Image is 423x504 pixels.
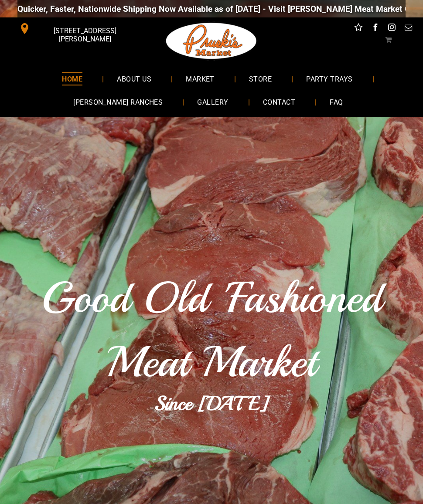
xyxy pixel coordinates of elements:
[49,67,96,90] a: HOME
[41,271,382,389] span: Good Old 'Fashioned Meat Market
[60,91,176,114] a: [PERSON_NAME] RANCHES
[317,91,356,114] a: FAQ
[104,67,164,90] a: ABOUT US
[164,17,259,65] img: Pruski-s+Market+HQ+Logo2-259w.png
[173,67,228,90] a: MARKET
[13,22,140,35] a: [STREET_ADDRESS][PERSON_NAME]
[236,67,285,90] a: STORE
[154,391,269,416] b: Since [DATE]
[32,22,138,48] span: [STREET_ADDRESS][PERSON_NAME]
[353,22,364,35] a: Social network
[293,67,365,90] a: PARTY TRAYS
[403,22,414,35] a: email
[250,91,308,114] a: CONTACT
[369,22,381,35] a: facebook
[184,91,241,114] a: GALLERY
[386,22,397,35] a: instagram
